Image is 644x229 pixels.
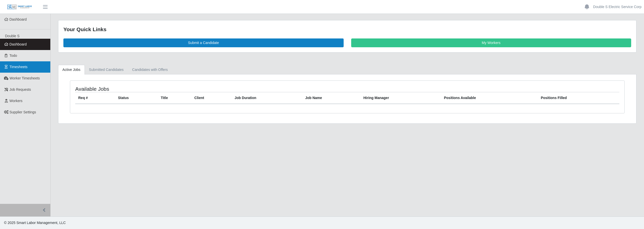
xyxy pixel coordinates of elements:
[10,54,17,58] span: Todo
[302,92,360,104] th: Job Name
[593,4,641,10] a: Double S Electric Service Corp
[7,4,32,10] img: SLM Logo
[10,110,36,114] span: Supplier Settings
[158,92,191,104] th: Title
[191,92,232,104] th: Client
[10,65,28,69] span: Timesheets
[58,65,85,75] a: Active Jobs
[538,92,619,104] th: Positions Filled
[10,99,23,103] span: Workers
[4,221,66,225] span: © 2025 Smart Labor Management, LLC
[75,92,115,104] th: Req #
[10,42,27,46] span: Dashboard
[128,65,172,75] a: Candidates with Offers
[10,76,40,80] span: Worker Timesheets
[85,65,128,75] a: Submitted Candidates
[5,34,20,38] span: Double S
[63,25,631,33] div: Your Quick Links
[360,92,441,104] th: Hiring Manager
[10,17,27,21] span: Dashboard
[115,92,158,104] th: Status
[10,87,31,91] span: Job Requests
[232,92,302,104] th: Job Duration
[441,92,538,104] th: Positions Available
[351,38,631,47] a: My Workers
[75,86,298,92] h4: Available Jobs
[63,38,344,47] a: Submit a Candidate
